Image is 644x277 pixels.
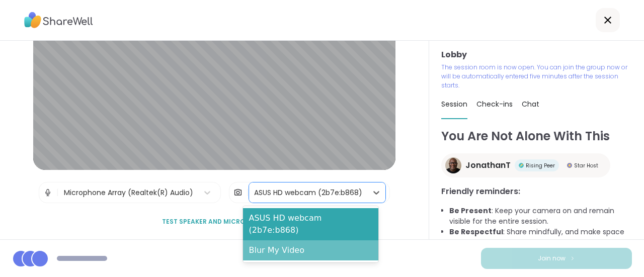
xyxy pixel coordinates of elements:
[243,240,379,260] div: Blur My Video
[441,99,467,109] span: Session
[441,153,610,177] a: JonathanTJonathanTRising PeerRising PeerStar HostStar Host
[519,163,524,168] img: Rising Peer
[574,162,598,169] span: Star Host
[441,49,632,61] h3: Lobby
[538,254,566,263] span: Join now
[162,217,267,226] span: Test speaker and microphone
[445,157,461,173] img: JonathanT
[43,182,52,203] img: Microphone
[158,211,271,232] button: Test speaker and microphone
[449,206,492,216] b: Be Present
[526,162,555,169] span: Rising Peer
[441,127,632,145] h1: You Are Not Alone With This
[254,188,362,198] div: ASUS HD webcam (2b7e:b868)
[465,159,511,171] span: JonathanT
[570,255,576,261] img: ShareWell Logomark
[449,227,503,237] b: Be Respectful
[56,182,59,203] span: |
[476,99,513,109] span: Check-ins
[441,63,632,90] p: The session room is now open. You can join the group now or will be automatically entered five mi...
[233,182,243,203] img: Camera
[243,208,379,240] div: ASUS HD webcam (2b7e:b868)
[441,186,632,198] h3: Friendly reminders:
[522,99,539,109] span: Chat
[247,182,249,203] span: |
[64,188,193,198] div: Microphone Array (Realtek(R) Audio)
[449,206,632,227] li: : Keep your camera on and remain visible for the entire session.
[481,248,632,269] button: Join now
[24,9,93,32] img: ShareWell Logo
[567,163,572,168] img: Star Host
[449,227,632,248] li: : Share mindfully, and make space for everyone to share!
